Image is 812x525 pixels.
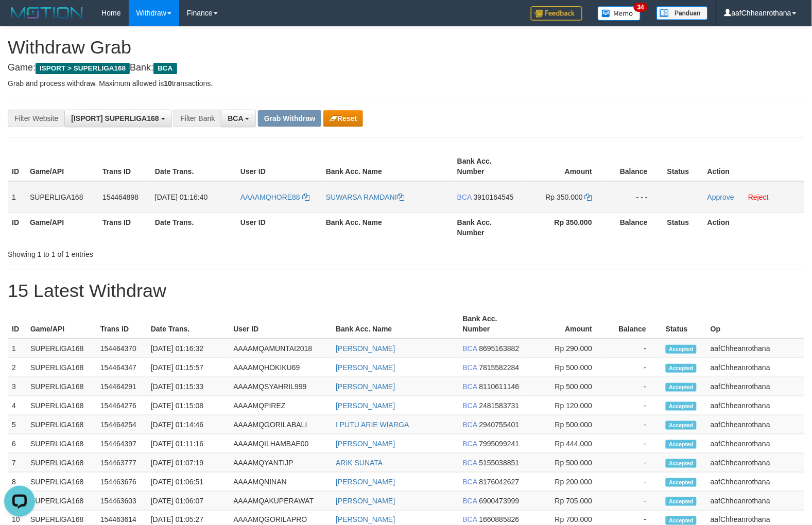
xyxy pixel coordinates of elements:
span: Copy 8695163882 to clipboard [479,344,520,353]
a: AAAAMQHORE88 [240,193,309,201]
td: [DATE] 01:06:07 [147,492,230,511]
td: SUPERLIGA168 [26,415,96,434]
td: [DATE] 01:11:16 [147,434,230,453]
button: [ISPORT] SUPERLIGA168 [64,110,171,127]
td: 154464276 [96,396,147,415]
button: Reset [323,110,363,127]
span: BCA [153,63,177,74]
span: Accepted [666,459,697,468]
span: Accepted [666,516,697,525]
th: Trans ID [96,309,147,339]
td: 7 [8,453,26,472]
td: AAAAMQGORILABALI [229,415,332,434]
span: BCA [463,459,477,467]
span: [DATE] 01:16:40 [155,193,208,201]
img: MOTION_logo.png [8,5,86,21]
td: 8 [8,472,26,492]
td: Rp 500,000 [527,453,608,472]
span: 154464898 [102,193,139,201]
button: Open LiveChat chat widget [4,4,35,35]
a: I PUTU ARIE WIARGA [336,421,409,429]
th: ID [8,309,26,339]
span: Copy 1660885826 to clipboard [479,516,520,524]
td: 1 [8,181,26,213]
a: [PERSON_NAME] [336,440,395,448]
a: [PERSON_NAME] [336,344,395,353]
td: - [608,358,662,377]
th: Balance [608,213,663,242]
td: - [608,434,662,453]
span: Accepted [666,383,697,392]
th: Date Trans. [151,152,236,181]
td: [DATE] 01:07:19 [147,453,230,472]
span: ISPORT > SUPERLIGA168 [36,63,130,74]
td: 154463676 [96,472,147,492]
a: [PERSON_NAME] [336,401,395,410]
span: AAAAMQHORE88 [240,193,300,201]
td: Rp 500,000 [527,377,608,396]
td: - [608,472,662,492]
strong: 10 [164,79,172,87]
td: AAAAMQHOKIKU69 [229,358,332,377]
td: 154463603 [96,492,147,511]
span: Accepted [666,478,697,487]
td: Rp 290,000 [527,339,608,358]
td: aafChheanrothana [706,358,804,377]
td: [DATE] 01:14:46 [147,415,230,434]
td: - [608,415,662,434]
span: Accepted [666,402,697,411]
span: Copy 8110611146 to clipboard [479,382,520,391]
td: aafChheanrothana [706,492,804,511]
td: 154463777 [96,453,147,472]
td: aafChheanrothana [706,415,804,434]
span: Copy 2940755401 to clipboard [479,421,520,429]
th: User ID [236,213,322,242]
td: 5 [8,415,26,434]
td: SUPERLIGA168 [26,339,96,358]
a: Reject [748,193,769,201]
a: ARIK SUNATA [336,459,383,467]
td: aafChheanrothana [706,377,804,396]
td: 154464397 [96,434,147,453]
th: Bank Acc. Number [453,213,524,242]
a: [PERSON_NAME] [336,382,395,391]
h4: Game: Bank: [8,63,804,73]
span: Copy 5155038851 to clipboard [479,459,520,467]
td: [DATE] 01:15:08 [147,396,230,415]
td: - [608,492,662,511]
th: Bank Acc. Number [453,152,524,181]
span: Copy 8176042627 to clipboard [479,478,520,486]
span: BCA [463,421,477,429]
div: Showing 1 to 1 of 1 entries [8,245,331,259]
td: 154464254 [96,415,147,434]
span: Rp 350.000 [546,193,583,201]
th: ID [8,152,26,181]
th: Game/API [26,309,96,339]
span: BCA [463,382,477,391]
td: Rp 120,000 [527,396,608,415]
span: Copy 6900473999 to clipboard [479,497,520,505]
td: 2 [8,358,26,377]
th: Status [663,152,703,181]
span: BCA [463,344,477,353]
th: User ID [236,152,322,181]
td: Rp 200,000 [527,472,608,492]
a: [PERSON_NAME] [336,516,395,524]
th: Trans ID [98,152,151,181]
th: Action [703,213,804,242]
span: Accepted [666,364,697,373]
th: Bank Acc. Name [332,309,458,339]
span: BCA [463,440,477,448]
td: aafChheanrothana [706,339,804,358]
span: 34 [634,3,648,12]
th: Game/API [26,213,98,242]
span: [ISPORT] SUPERLIGA168 [71,114,159,122]
td: AAAAMQILHAMBAE00 [229,434,332,453]
td: - [608,339,662,358]
td: SUPERLIGA168 [26,181,98,213]
td: AAAAMQPIREZ [229,396,332,415]
td: aafChheanrothana [706,434,804,453]
td: SUPERLIGA168 [26,434,96,453]
th: Balance [608,152,663,181]
span: Accepted [666,421,697,430]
